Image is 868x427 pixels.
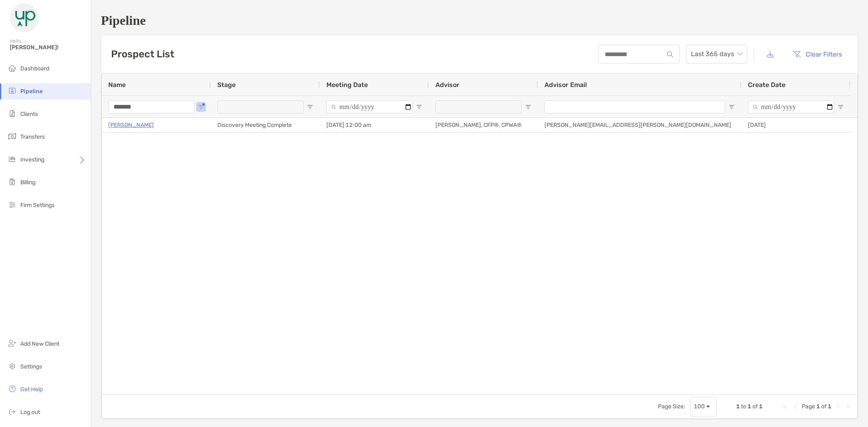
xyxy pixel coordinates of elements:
span: 1 [748,403,751,410]
span: Firm Settings [20,202,55,209]
span: 1 [736,403,740,410]
img: dashboard icon [7,63,17,73]
img: transfers icon [7,131,17,141]
div: Previous Page [792,403,798,410]
button: Open Filter Menu [416,104,422,110]
span: Clients [20,111,38,118]
div: First Page [782,403,789,410]
img: get-help icon [7,384,17,394]
span: Billing [20,179,35,186]
input: Name Filter Input [108,100,195,113]
span: 1 [759,403,763,410]
button: Open Filter Menu [837,104,844,110]
span: Stage [217,81,236,89]
div: Page Size [690,397,717,416]
span: Dashboard [20,65,49,72]
span: Pipeline [20,88,43,95]
span: Investing [20,156,44,163]
span: Meeting Date [326,81,368,89]
img: pipeline icon [7,86,17,96]
img: investing icon [7,154,17,164]
span: Page [802,403,815,410]
div: Next Page [835,403,841,410]
div: 100 [694,403,705,410]
div: [DATE] [741,118,851,132]
h3: Prospect List [111,48,174,60]
span: Advisor [435,81,459,89]
div: [PERSON_NAME], CFP®, CPWA® [429,118,538,132]
img: clients icon [7,109,17,118]
span: Get Help [20,386,43,393]
img: Zoe Logo [10,3,39,33]
span: Create Date [748,81,785,89]
span: Advisor Email [544,81,587,89]
input: Advisor Email Filter Input [544,100,725,113]
input: Meeting Date Filter Input [326,100,413,113]
img: settings icon [7,361,17,371]
button: Open Filter Menu [728,104,735,110]
span: Name [108,81,126,89]
div: Page Size: [658,403,685,410]
h1: Pipeline [101,13,858,28]
a: [PERSON_NAME] [108,120,154,130]
span: Add New Client [20,340,59,347]
img: billing icon [7,177,17,187]
img: add_new_client icon [7,338,17,348]
span: 1 [816,403,820,410]
input: Create Date Filter Input [748,100,834,113]
span: 1 [828,403,831,410]
div: [DATE] 12:00 am [320,118,429,132]
span: to [741,403,746,410]
span: of [752,403,758,410]
div: Discovery Meeting Complete [211,118,320,132]
img: logout icon [7,407,17,416]
button: Clear Filters [786,45,848,63]
span: of [821,403,826,410]
div: [PERSON_NAME][EMAIL_ADDRESS][PERSON_NAME][DOMAIN_NAME] [538,118,741,132]
span: Settings [20,363,42,370]
button: Open Filter Menu [307,104,313,110]
button: Open Filter Menu [525,104,531,110]
img: firm-settings icon [7,200,17,209]
div: Last Page [844,403,851,410]
img: input icon [667,51,673,57]
span: Last 365 days [691,45,742,63]
button: Open Filter Menu [198,104,204,110]
span: Log out [20,409,40,416]
span: Transfers [20,133,45,140]
span: [PERSON_NAME]! [10,44,86,51]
